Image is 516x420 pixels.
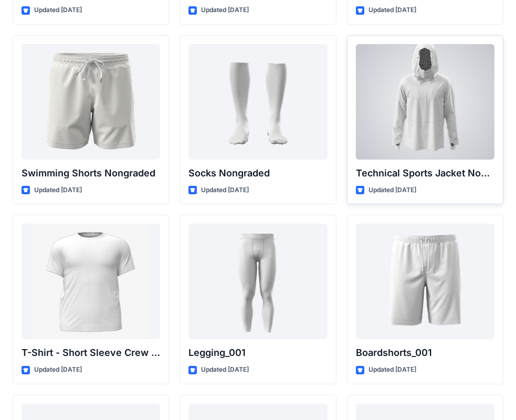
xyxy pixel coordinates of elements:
[368,364,416,375] p: Updated [DATE]
[188,345,327,360] p: Legging_001
[22,345,160,360] p: T-Shirt - Short Sleeve Crew Neck
[188,166,327,181] p: Socks Nongraded
[188,224,327,339] a: Legging_001
[356,166,494,181] p: Technical Sports Jacket Nongraded
[22,44,160,160] a: Swimming Shorts Nongraded
[201,364,249,375] p: Updated [DATE]
[201,5,249,16] p: Updated [DATE]
[356,44,494,160] a: Technical Sports Jacket Nongraded
[368,185,416,196] p: Updated [DATE]
[34,364,82,375] p: Updated [DATE]
[22,224,160,339] a: T-Shirt - Short Sleeve Crew Neck
[368,5,416,16] p: Updated [DATE]
[356,345,494,360] p: Boardshorts_001
[201,185,249,196] p: Updated [DATE]
[188,44,327,160] a: Socks Nongraded
[356,224,494,339] a: Boardshorts_001
[22,166,160,181] p: Swimming Shorts Nongraded
[34,5,82,16] p: Updated [DATE]
[34,185,82,196] p: Updated [DATE]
